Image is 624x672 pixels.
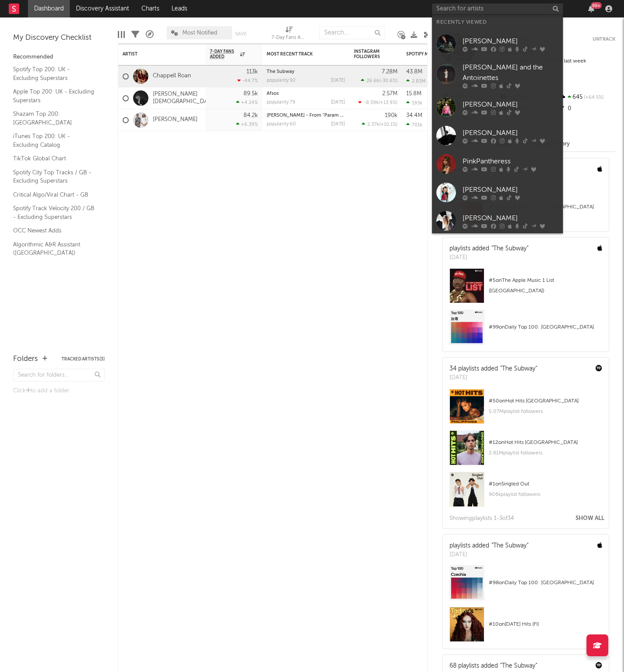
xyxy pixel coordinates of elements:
div: Filters [131,22,139,47]
a: [PERSON_NAME] [432,93,563,121]
button: Tracked Artists(3) [62,357,105,361]
div: popularity: 79 [267,100,295,105]
div: # 10 on [DATE] Hits (FI) [489,619,602,630]
button: 99+ [588,5,594,12]
div: [DATE] [331,78,345,83]
a: Shazam Top 200: [GEOGRAPHIC_DATA] [13,109,96,127]
a: [PERSON_NAME] and the Antoinettes [432,58,563,93]
span: 7-Day Fans Added [210,49,238,59]
a: "The Subway" [491,543,528,549]
div: ( ) [361,78,398,83]
div: [DATE] [449,374,537,382]
a: [PERSON_NAME][DEMOGRAPHIC_DATA] [153,91,216,106]
div: 2.83M [406,78,425,84]
a: The Subway [267,69,295,74]
div: 84.2k [243,113,258,118]
a: #1onSingled Out906kplaylist followers [443,472,609,513]
a: #50onHot Hits [GEOGRAPHIC_DATA]5.07Mplaylist followers [443,389,609,430]
a: [PERSON_NAME] [432,30,563,58]
div: [PERSON_NAME] [463,128,559,138]
div: +4.24 % [236,100,258,105]
div: 34.4M [406,113,422,118]
div: 7.28M [382,69,398,75]
div: Instagram Followers [354,49,384,59]
div: # 5 on The Apple Music 1 List ([GEOGRAPHIC_DATA]) [489,275,602,296]
span: Most Notified [182,30,217,36]
div: 701k [406,122,422,128]
button: Show All [576,516,604,521]
div: [DATE] [331,122,345,127]
a: Spotify Top 200: UK - Excluding Superstars [13,65,96,83]
div: 43.8M [406,69,422,75]
div: # 99 on Daily Top 100: [GEOGRAPHIC_DATA] [489,322,602,333]
a: Spotify Track Velocity 200 / GB - Excluding Superstars [13,204,96,222]
div: 7-Day Fans Added (7-Day Fans Added) [271,22,306,47]
div: [DATE] [331,100,345,105]
input: Search for folders... [13,369,105,381]
div: -44.7 % [237,78,258,83]
a: "The Subway" [500,663,537,669]
a: Apple Top 200: UK - Excluding Superstars [13,87,96,105]
div: Recently Viewed [436,17,559,28]
div: [PERSON_NAME] [463,213,559,223]
a: iTunes Top 200: UK - Excluding Catalog [13,132,96,149]
a: "The Subway" [500,366,537,372]
div: [PERSON_NAME] [463,184,559,195]
a: "The Subway" [491,246,528,252]
div: Folders [13,354,38,364]
span: 26.6k [367,79,379,83]
div: 645 [557,92,615,103]
div: 2.61M playlist followers [489,448,602,458]
span: +13.9 % [380,100,396,105]
div: # 50 on Hot Hits [GEOGRAPHIC_DATA] [489,396,602,406]
a: #5onThe Apple Music 1 List ([GEOGRAPHIC_DATA]) [443,268,609,310]
a: [PERSON_NAME] [153,116,198,124]
div: Most Recent Track [267,52,332,57]
a: OCC Newest Adds [13,226,96,236]
div: +6.39 % [236,121,258,127]
div: Edit Columns [118,22,125,47]
div: 190k [385,113,398,118]
div: PinkPantheress [463,156,559,166]
div: A&R Pipeline [146,22,154,47]
div: ( ) [362,121,398,127]
a: Critical Algo/Viral Chart - GB [13,190,96,200]
div: Bheegi Saree - From "Param Sundari" [267,113,345,118]
span: +64.5 % [583,95,603,100]
a: Spotify City Top Tracks / GB - Excluding Superstars [13,168,96,186]
div: 113k [247,69,258,75]
a: Algorithmic A&R Assistant ([GEOGRAPHIC_DATA]) [13,240,96,258]
div: [PERSON_NAME] [463,99,559,110]
div: Artist [123,52,188,57]
a: Afsos [267,91,279,96]
div: The Subway [267,69,345,74]
div: 0 [557,103,615,114]
a: Chappell Roan [153,73,191,80]
span: 2.37k [367,122,379,127]
div: # 98 on Daily Top 100: [GEOGRAPHIC_DATA] [489,578,602,588]
span: -30.6 % [381,79,396,83]
a: [PERSON_NAME] [432,121,563,150]
div: ( ) [358,100,398,105]
a: [PERSON_NAME] - From "Param Sundari" [267,113,359,118]
div: 2.57M [382,91,398,97]
div: 34 playlists added [449,364,537,374]
a: #10on[DATE] Hits (FI) [443,607,609,648]
a: PinkPantheress [432,150,563,178]
span: -8.59k [364,100,379,105]
a: [PERSON_NAME] [432,207,563,235]
input: Search for artists [432,3,563,14]
div: popularity: 60 [267,122,296,127]
div: Afsos [267,91,345,96]
button: Save [235,31,247,36]
div: playlists added [449,541,528,551]
div: 195k [406,100,422,106]
div: [PERSON_NAME] [463,36,559,46]
div: # 1 on Singled Out [489,479,602,489]
a: [PERSON_NAME] [432,178,563,207]
div: Spotify Monthly Listeners [406,52,472,57]
a: #99onDaily Top 100: [GEOGRAPHIC_DATA] [443,310,609,351]
div: My Discovery Checklist [13,33,105,43]
a: TikTok Global Chart [13,154,96,163]
a: #98onDaily Top 100: [GEOGRAPHIC_DATA] [443,565,609,607]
